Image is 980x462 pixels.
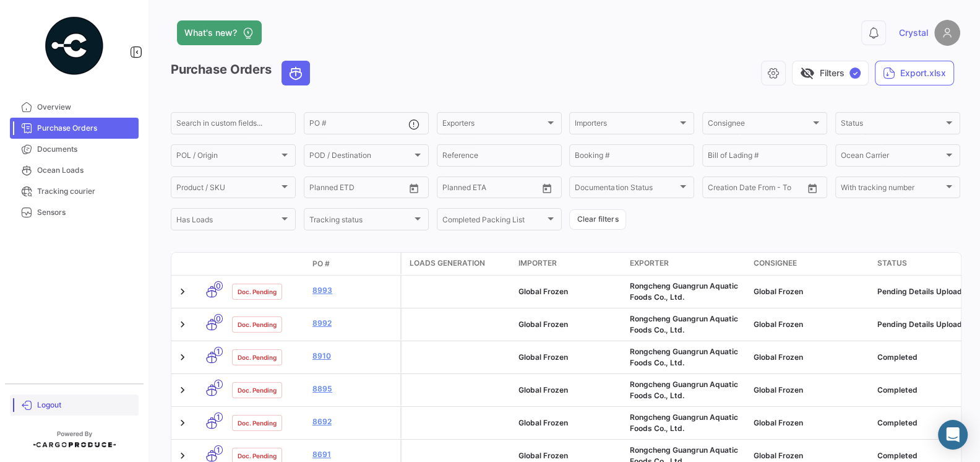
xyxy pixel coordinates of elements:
span: Importers [575,121,677,129]
input: To [734,185,779,194]
a: Ocean Loads [10,160,139,181]
span: ✓ [849,68,861,79]
span: Has Loads [176,217,279,225]
span: Tracking status [309,217,412,225]
button: Clear filters [569,209,626,230]
span: Status [841,121,943,129]
datatable-header-cell: PO # [307,253,400,274]
input: From [442,185,460,194]
span: Global Frozen [518,385,568,394]
span: Global Frozen [754,385,803,394]
span: Importer [518,258,557,269]
span: Global Frozen [518,418,568,427]
div: Abrir Intercom Messenger [938,420,968,450]
button: Open calendar [538,179,556,198]
a: 8992 [312,318,395,329]
span: Product / SKU [176,185,279,194]
span: Global Frozen [518,352,568,362]
span: Doc. Pending [238,352,277,362]
span: Global Frozen [518,451,568,460]
a: Tracking courier [10,181,139,202]
a: Expand/Collapse Row [176,351,189,364]
a: Documents [10,139,139,160]
span: PO # [312,258,330,269]
datatable-header-cell: Exporter [625,253,749,275]
span: Exporter [630,258,669,269]
a: 8691 [312,449,395,460]
a: 8895 [312,383,395,394]
span: Ocean Loads [37,165,134,176]
span: Doc. Pending [238,385,277,395]
span: Consignee [708,121,810,129]
span: Doc. Pending [238,320,277,329]
a: Expand/Collapse Row [176,285,189,298]
span: POL / Origin [176,153,279,162]
a: Expand/Collapse Row [176,318,189,331]
span: Documentation Status [575,185,677,194]
span: Rongcheng Guangrun Aquatic Foods Co., Ltd. [630,281,738,302]
span: Doc. Pending [238,451,277,461]
span: Global Frozen [754,287,803,296]
span: Documents [37,144,134,155]
span: 0 [214,281,223,290]
span: Completed Packing List [442,217,545,225]
a: Sensors [10,202,139,223]
span: 0 [214,314,223,323]
span: Status [877,258,907,269]
button: visibility_offFilters✓ [792,61,869,85]
span: Global Frozen [754,320,803,329]
span: 1 [214,445,223,455]
input: To [335,185,380,194]
span: Rongcheng Guangrun Aquatic Foods Co., Ltd. [630,314,738,334]
datatable-header-cell: Transport mode [196,259,227,269]
a: 8910 [312,351,395,362]
a: 8692 [312,416,395,427]
span: Rongcheng Guangrun Aquatic Foods Co., Ltd. [630,347,738,367]
img: placeholder-user.png [934,20,960,46]
span: Global Frozen [518,320,568,329]
datatable-header-cell: Importer [514,253,625,275]
span: Rongcheng Guangrun Aquatic Foods Co., Ltd. [630,412,738,433]
datatable-header-cell: Consignee [749,253,872,275]
span: Global Frozen [754,418,803,427]
span: With tracking number [841,185,943,194]
h3: Purchase Orders [171,61,314,85]
span: Loads generation [410,258,485,269]
input: To [468,185,514,194]
span: Overview [37,102,134,113]
span: Purchase Orders [37,123,134,134]
span: Tracking courier [37,186,134,197]
span: Consignee [754,258,797,269]
span: 1 [214,412,223,422]
a: Expand/Collapse Row [176,450,189,462]
span: Global Frozen [754,352,803,362]
span: Doc. Pending [238,287,277,297]
button: Ocean [282,61,309,85]
a: Overview [10,97,139,118]
span: 1 [214,380,223,389]
input: From [309,185,327,194]
span: Rongcheng Guangrun Aquatic Foods Co., Ltd. [630,380,738,400]
datatable-header-cell: Doc. Status [227,259,307,269]
span: Logout [37,399,134,411]
span: Exporters [442,121,545,129]
a: 8993 [312,285,395,296]
span: Doc. Pending [238,418,277,428]
span: Crystal [899,27,928,39]
span: What's new? [184,27,237,39]
span: Global Frozen [518,287,568,296]
img: powered-by.png [43,15,105,77]
datatable-header-cell: Loads generation [402,253,514,275]
span: Sensors [37,207,134,218]
button: What's new? [177,20,262,45]
span: POD / Destination [309,153,412,162]
a: Expand/Collapse Row [176,417,189,429]
a: Purchase Orders [10,118,139,139]
span: 1 [214,347,223,356]
span: Global Frozen [754,451,803,460]
button: Open calendar [803,179,822,198]
span: visibility_off [800,66,815,81]
button: Open calendar [405,179,423,198]
input: From [708,185,725,194]
a: Expand/Collapse Row [176,384,189,396]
